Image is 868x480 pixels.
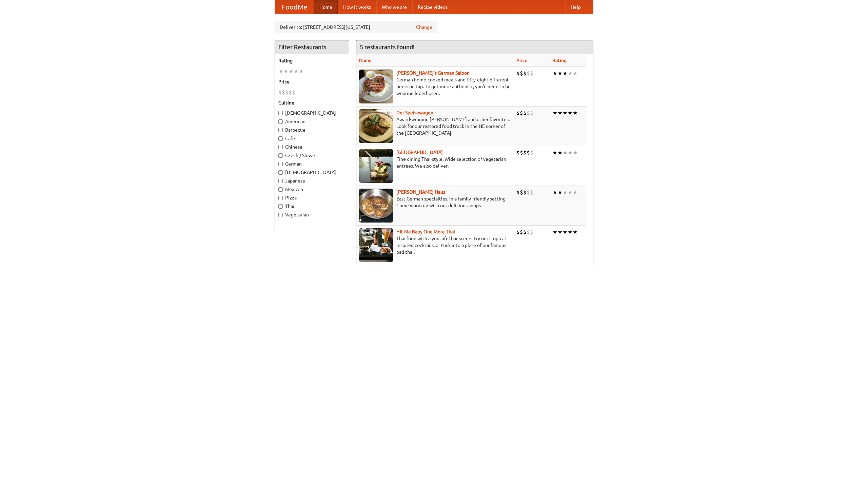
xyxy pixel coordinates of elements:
label: Czech / Slovak [278,152,346,159]
img: babythai.jpg [359,228,393,262]
li: ★ [552,189,557,196]
label: German [278,160,346,167]
li: $ [516,189,520,196]
h5: Cuisine [278,99,346,106]
li: ★ [283,68,289,75]
label: Vegetarian [278,211,346,218]
li: ★ [573,149,578,156]
li: ★ [299,68,304,75]
li: ★ [573,189,578,196]
img: satay.jpg [359,149,393,183]
label: Mexican [278,186,346,193]
a: Der Speisewagen [396,110,433,115]
li: $ [282,89,285,96]
input: American [278,119,283,124]
input: Czech / Slovak [278,153,283,158]
li: $ [523,70,527,77]
label: [DEMOGRAPHIC_DATA] [278,110,346,116]
li: $ [520,70,523,77]
li: ★ [294,68,299,75]
p: German home-cooked meals and fifty-eight different beers on tap. To get more authentic, you'd nee... [359,76,511,97]
li: $ [292,89,295,96]
input: German [278,162,283,166]
a: Help [565,0,586,14]
li: $ [530,189,533,196]
li: ★ [557,189,563,196]
li: $ [520,228,523,236]
li: $ [520,189,523,196]
input: Thai [278,204,283,209]
li: ★ [552,149,557,156]
label: [DEMOGRAPHIC_DATA] [278,169,346,176]
a: [PERSON_NAME] Haus [396,189,445,195]
h4: Filter Restaurants [275,40,349,54]
li: ★ [552,109,557,117]
input: Barbecue [278,128,283,132]
li: ★ [557,149,563,156]
a: How it works [338,0,376,14]
h5: Rating [278,57,346,64]
label: Chinese [278,143,346,150]
ng-pluralize: 5 restaurants found! [360,44,415,50]
p: East German specialties, in a family-friendly setting. Come warm up with our delicious soups. [359,195,511,209]
p: Award-winning [PERSON_NAME] and other favorites. Look for our restored food truck in the NE corne... [359,116,511,136]
li: $ [278,89,282,96]
li: $ [520,149,523,156]
li: ★ [568,109,573,117]
li: $ [285,89,289,96]
label: Cafe [278,135,346,142]
input: Mexican [278,187,283,192]
li: ★ [563,70,568,77]
a: Change [416,24,432,31]
a: Hit Me Baby One More Thai [396,229,455,234]
li: ★ [573,70,578,77]
li: ★ [289,68,294,75]
li: ★ [557,109,563,117]
li: ★ [552,70,557,77]
li: $ [516,109,520,117]
a: Price [516,58,528,63]
li: $ [530,70,533,77]
a: Rating [552,58,567,63]
li: ★ [552,228,557,236]
li: $ [527,109,530,117]
li: $ [516,70,520,77]
input: [DEMOGRAPHIC_DATA] [278,111,283,115]
img: esthers.jpg [359,70,393,103]
li: $ [527,149,530,156]
label: Thai [278,203,346,210]
label: Japanese [278,177,346,184]
li: $ [523,109,527,117]
li: $ [530,109,533,117]
li: $ [527,70,530,77]
li: $ [523,189,527,196]
img: speisewagen.jpg [359,109,393,143]
li: ★ [278,68,283,75]
h5: Price [278,78,346,85]
label: Pizza [278,194,346,201]
li: $ [520,109,523,117]
p: Thai food with a youthful bar scene. Try our tropical inspired cocktails, or tuck into a plate of... [359,235,511,255]
li: ★ [568,149,573,156]
li: ★ [568,70,573,77]
li: $ [527,228,530,236]
li: $ [523,228,527,236]
li: ★ [563,189,568,196]
p: Fine dining Thai-style. Wide selection of vegetarian entrées. We also deliver. [359,156,511,169]
a: Who we are [376,0,412,14]
li: $ [530,228,533,236]
input: Pizza [278,196,283,200]
input: Chinese [278,145,283,149]
img: kohlhaus.jpg [359,189,393,223]
a: [GEOGRAPHIC_DATA] [396,150,443,155]
li: ★ [563,228,568,236]
a: [PERSON_NAME]'s German Saloon [396,70,470,76]
label: Barbecue [278,127,346,133]
li: ★ [568,228,573,236]
input: Vegetarian [278,213,283,217]
div: Deliver to: [STREET_ADDRESS][US_STATE] [275,21,437,33]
